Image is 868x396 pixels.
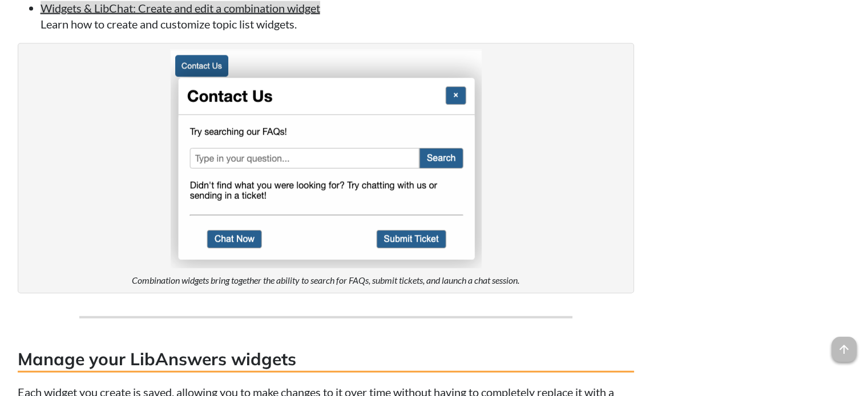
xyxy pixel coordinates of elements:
[132,274,519,287] figcaption: Combination widgets bring together the ability to search for FAQs, submit tickets, and launch a c...
[41,1,320,15] a: Widgets & LibChat: Create and edit a combination widget
[18,347,634,373] h3: Manage your LibAnswers widgets
[831,338,857,352] a: arrow_upward
[170,50,482,268] img: Example combination button widget
[831,337,857,362] span: arrow_upward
